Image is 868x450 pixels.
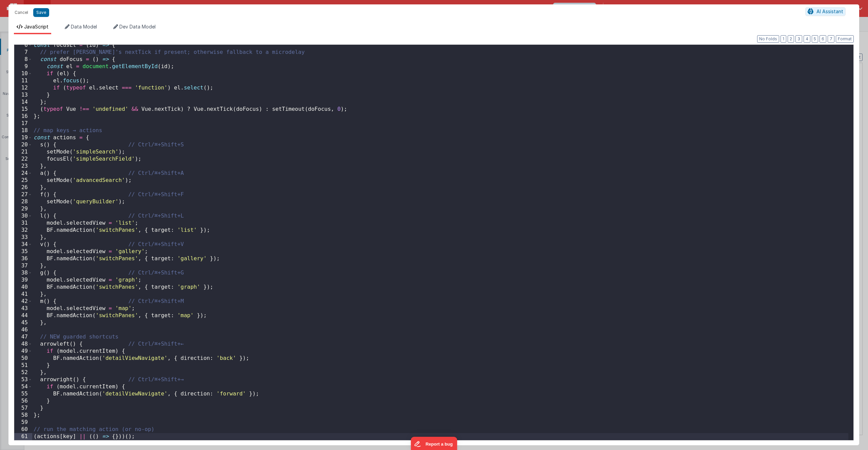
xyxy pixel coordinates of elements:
[812,35,818,43] button: 5
[781,35,786,43] button: 1
[14,319,32,326] div: 45
[14,248,32,255] div: 35
[795,35,802,43] button: 3
[14,49,32,56] div: 7
[14,362,32,369] div: 51
[805,7,846,16] button: AI Assistant
[14,163,32,170] div: 23
[14,376,32,383] div: 53
[14,184,32,191] div: 26
[14,355,32,362] div: 50
[14,205,32,212] div: 29
[14,42,32,49] div: 6
[14,220,32,227] div: 31
[14,84,32,91] div: 12
[14,291,32,298] div: 41
[14,227,32,234] div: 32
[14,241,32,248] div: 34
[14,120,32,127] div: 17
[119,24,156,29] span: Dev Data Model
[14,191,32,198] div: 27
[14,198,32,205] div: 28
[14,70,32,77] div: 10
[14,383,32,390] div: 54
[14,312,32,319] div: 44
[14,255,32,262] div: 36
[828,35,834,43] button: 7
[14,333,32,341] div: 47
[14,127,32,134] div: 18
[14,341,32,348] div: 48
[14,212,32,220] div: 30
[788,35,794,43] button: 2
[14,262,32,269] div: 37
[14,397,32,405] div: 56
[14,234,32,241] div: 33
[14,426,32,433] div: 60
[14,56,32,63] div: 8
[14,177,32,184] div: 25
[14,134,32,141] div: 19
[14,419,32,426] div: 59
[14,156,32,163] div: 22
[14,63,32,70] div: 9
[14,348,32,355] div: 49
[24,24,48,29] span: JavaScript
[14,113,32,120] div: 16
[804,35,810,43] button: 4
[14,277,32,284] div: 39
[11,8,32,17] button: Cancel
[836,35,854,43] button: Format
[14,141,32,148] div: 20
[14,99,32,106] div: 14
[14,77,32,84] div: 11
[14,326,32,333] div: 46
[14,170,32,177] div: 24
[14,269,32,277] div: 38
[14,106,32,113] div: 15
[14,91,32,99] div: 13
[816,8,843,14] span: AI Assistant
[71,24,97,29] span: Data Model
[33,8,49,17] button: Save
[757,35,779,43] button: No Folds
[14,412,32,419] div: 58
[14,369,32,376] div: 52
[14,305,32,312] div: 43
[14,148,32,156] div: 21
[14,405,32,412] div: 57
[14,433,32,440] div: 61
[14,298,32,305] div: 42
[14,284,32,291] div: 40
[820,35,826,43] button: 6
[14,390,32,397] div: 55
